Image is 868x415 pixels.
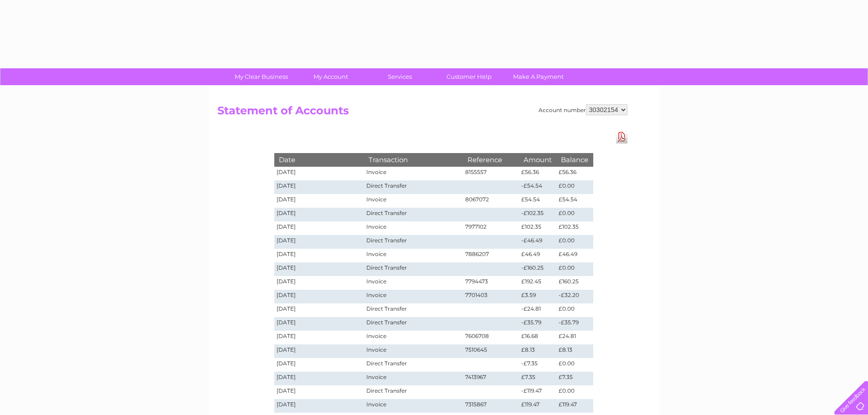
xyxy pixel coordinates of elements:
td: £0.00 [556,358,593,372]
td: -£32.20 [556,290,593,303]
td: [DATE] [274,208,365,221]
td: £46.49 [556,249,593,262]
td: Direct Transfer [364,235,462,249]
td: [DATE] [274,344,365,358]
td: -£119.47 [519,385,556,399]
td: [DATE] [274,167,365,180]
td: Direct Transfer [364,358,462,372]
td: £119.47 [556,399,593,413]
td: Invoice [364,290,462,303]
td: 7510645 [463,344,519,358]
td: -£7.35 [519,358,556,372]
td: £0.00 [556,235,593,249]
td: Invoice [364,331,462,344]
td: [DATE] [274,249,365,262]
td: -£54.54 [519,180,556,194]
td: 8155557 [463,167,519,180]
td: [DATE] [274,194,365,208]
td: [DATE] [274,235,365,249]
a: Download Pdf [616,130,627,143]
td: 7701403 [463,290,519,303]
td: [DATE] [274,303,365,317]
div: Account number [539,104,627,115]
td: [DATE] [274,221,365,235]
td: [DATE] [274,276,365,290]
td: £3.59 [519,290,556,303]
td: -£160.25 [519,262,556,276]
th: Balance [556,153,593,166]
td: -£35.79 [519,317,556,331]
td: £24.81 [556,331,593,344]
td: £7.35 [519,372,556,385]
td: -£46.49 [519,235,556,249]
td: £54.54 [519,194,556,208]
td: Invoice [364,249,462,262]
td: Direct Transfer [364,317,462,331]
td: Invoice [364,344,462,358]
td: Direct Transfer [364,180,462,194]
td: Direct Transfer [364,208,462,221]
td: Invoice [364,167,462,180]
a: Services [362,68,437,85]
td: [DATE] [274,290,365,303]
td: [DATE] [274,385,365,399]
th: Amount [519,153,556,166]
td: £7.35 [556,372,593,385]
td: Invoice [364,276,462,290]
td: [DATE] [274,317,365,331]
td: 7794473 [463,276,519,290]
td: £0.00 [556,385,593,399]
td: £56.36 [519,167,556,180]
td: Direct Transfer [364,385,462,399]
td: £119.47 [519,399,556,413]
td: 7413967 [463,372,519,385]
a: My Account [293,68,368,85]
td: [DATE] [274,399,365,413]
td: £102.35 [556,221,593,235]
td: Invoice [364,372,462,385]
td: £102.35 [519,221,556,235]
td: Direct Transfer [364,262,462,276]
td: £8.13 [556,344,593,358]
td: Invoice [364,221,462,235]
td: 8067072 [463,194,519,208]
td: £160.25 [556,276,593,290]
a: Make A Payment [501,68,576,85]
th: Reference [463,153,519,166]
td: £54.54 [556,194,593,208]
td: 7977102 [463,221,519,235]
td: -£24.81 [519,303,556,317]
a: Customer Help [431,68,507,85]
td: £0.00 [556,208,593,221]
td: £0.00 [556,303,593,317]
td: £56.36 [556,167,593,180]
td: [DATE] [274,358,365,372]
a: My Clear Business [224,68,299,85]
td: 7315867 [463,399,519,413]
td: [DATE] [274,180,365,194]
th: Date [274,153,365,166]
td: 7886207 [463,249,519,262]
td: £192.45 [519,276,556,290]
td: [DATE] [274,331,365,344]
td: Invoice [364,194,462,208]
th: Transaction [364,153,462,166]
td: £8.13 [519,344,556,358]
td: £16.68 [519,331,556,344]
td: Direct Transfer [364,303,462,317]
td: 7606708 [463,331,519,344]
td: £0.00 [556,262,593,276]
td: £46.49 [519,249,556,262]
h2: Statement of Accounts [217,104,627,122]
td: [DATE] [274,262,365,276]
td: Invoice [364,399,462,413]
td: £0.00 [556,180,593,194]
td: -£102.35 [519,208,556,221]
td: [DATE] [274,372,365,385]
td: -£35.79 [556,317,593,331]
